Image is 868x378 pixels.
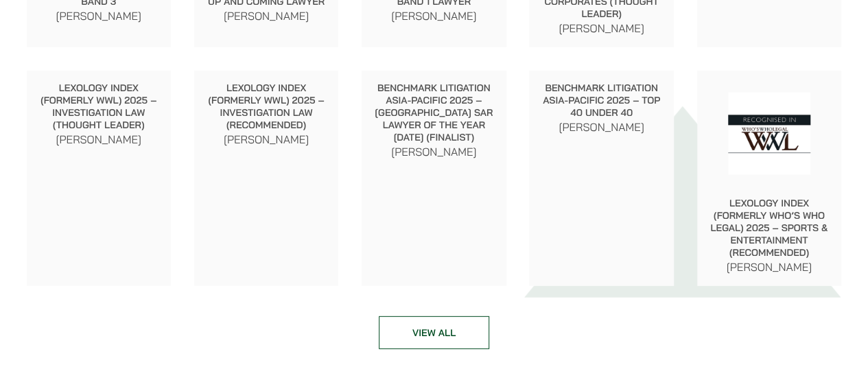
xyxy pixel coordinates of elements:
p: [PERSON_NAME] [708,259,831,275]
a: View all [379,316,489,349]
p: [PERSON_NAME] [373,143,495,160]
p: Benchmark Litigation Asia-Pacific 2025 – [GEOGRAPHIC_DATA] SAR Lawyer of the Year [DATE] (Finalist) [373,82,495,143]
p: [PERSON_NAME] [205,131,328,147]
p: [PERSON_NAME] [205,8,328,24]
img: 2020-Who's Who Legal [728,93,810,175]
p: Lexology Index (formerly WWL) 2025 – Investigation Law (Recommended) [205,82,328,131]
p: [PERSON_NAME] [373,8,495,24]
p: [PERSON_NAME] [38,8,161,24]
p: Benchmark Litigation Asia-Pacific 2025 – Top 40 Under 40 [540,82,663,119]
p: [PERSON_NAME] [540,119,663,135]
p: Lexology Index (formerly WWL) 2025 – Investigation Law (Thought Leader) [38,82,161,131]
p: [PERSON_NAME] [38,131,161,147]
p: Lexology Index (formerly Who’s Who Legal) 2025 – Sports & Entertainment (Recommended) [708,197,831,259]
p: [PERSON_NAME] [540,20,663,36]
